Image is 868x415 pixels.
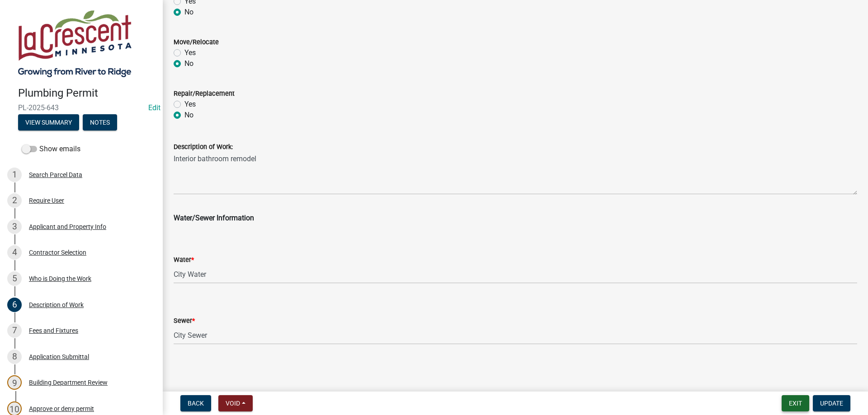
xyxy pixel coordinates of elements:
div: Applicant and Property Info [29,224,106,230]
button: Void [218,395,253,411]
div: 3 [7,219,22,234]
button: View Summary [18,114,79,131]
label: Yes [184,99,196,110]
label: No [184,7,193,18]
button: Exit [782,395,809,411]
div: 5 [7,271,22,286]
div: 8 [7,350,22,364]
span: Update [820,400,843,407]
div: 4 [7,245,22,260]
div: Who is Doing the Work [29,275,91,282]
label: Description of Work: [174,144,233,150]
label: Show emails [22,144,80,154]
div: 7 [7,323,22,338]
div: Contractor Selection [29,249,86,256]
b: Water/Sewer Information [174,214,254,222]
a: Edit [148,103,160,112]
label: Water [174,257,194,263]
h4: Plumbing Permit [18,87,156,100]
div: 1 [7,168,22,182]
button: Update [813,395,850,411]
span: Back [188,400,204,407]
label: No [184,110,193,121]
wm-modal-confirm: Edit Application Number [148,103,160,112]
div: Description of Work [29,302,84,308]
label: Sewer [174,318,195,324]
div: Fees and Fixtures [29,327,78,334]
span: Void [226,400,240,407]
div: Search Parcel Data [29,172,82,178]
div: 6 [7,298,22,312]
div: Approve or deny permit [29,406,94,412]
label: No [184,58,193,69]
button: Back [180,395,211,411]
label: Move/Relocate [174,39,219,46]
label: Yes [184,47,196,58]
wm-modal-confirm: Summary [18,119,79,126]
div: 2 [7,193,22,208]
div: 9 [7,375,22,390]
div: Building Department Review [29,379,108,386]
button: Notes [83,114,117,131]
div: Require User [29,197,64,204]
div: Application Submittal [29,354,89,360]
span: PL-2025-643 [18,103,145,112]
label: Repair/Replacement [174,91,235,97]
wm-modal-confirm: Notes [83,119,117,126]
img: City of La Crescent, Minnesota [18,9,132,77]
